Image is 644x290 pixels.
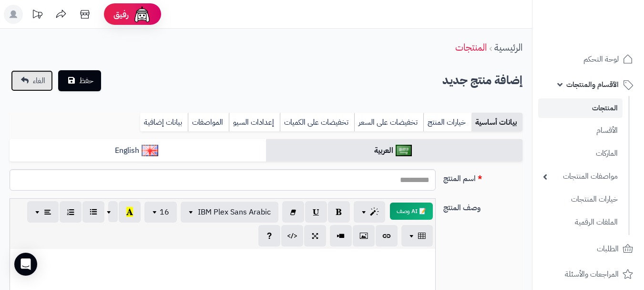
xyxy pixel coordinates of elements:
span: 16 [160,206,169,218]
a: خيارات المنتج [423,113,471,132]
a: الغاء [11,70,53,91]
a: الطلبات [538,237,638,260]
a: المنتجات [455,40,487,54]
button: IBM Plex Sans Arabic [181,202,278,223]
a: الرئيسية [494,40,522,54]
span: الأقسام والمنتجات [566,78,619,91]
span: الطلبات [597,242,619,256]
button: 📝 AI وصف [390,203,433,220]
h2: إضافة منتج جديد [442,71,522,90]
a: لوحة التحكم [538,48,638,71]
a: تحديثات المنصة [25,5,49,26]
label: وصف المنتج [440,198,526,214]
img: English [142,145,158,156]
a: إعدادات السيو [229,113,280,132]
img: ai-face.png [133,5,152,24]
a: تخفيضات على الكميات [280,113,354,132]
a: الملفات الرقمية [538,212,623,233]
a: الماركات [538,143,623,164]
span: حفظ [79,75,93,86]
a: بيانات إضافية [140,113,188,132]
span: المراجعات والأسئلة [565,268,619,281]
button: 16 [144,202,177,223]
button: حفظ [58,70,101,91]
a: الأقسام [538,120,623,141]
div: Open Intercom Messenger [14,253,37,276]
a: بيانات أساسية [471,113,522,132]
a: المواصفات [188,113,229,132]
label: اسم المنتج [440,169,526,184]
span: الغاء [33,75,45,86]
a: خيارات المنتجات [538,189,623,210]
span: رفيق [113,9,129,20]
span: IBM Plex Sans Arabic [198,206,271,218]
a: تخفيضات على السعر [354,113,423,132]
a: العربية [266,139,522,162]
img: العربية [396,145,412,156]
span: لوحة التحكم [583,53,619,66]
a: المراجعات والأسئلة [538,263,638,286]
a: مواصفات المنتجات [538,166,623,187]
a: المنتجات [538,98,623,118]
a: English [10,139,266,162]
